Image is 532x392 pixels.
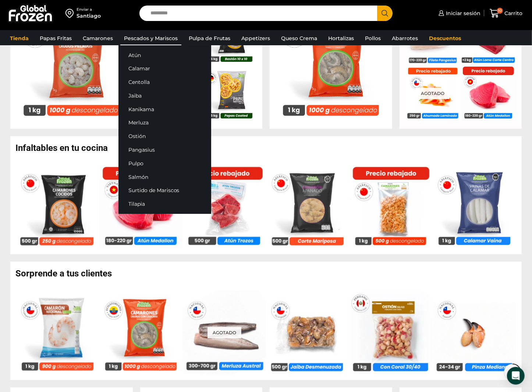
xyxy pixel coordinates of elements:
a: Appetizers [238,31,274,45]
p: Agotado [416,88,450,99]
a: Pescados y Mariscos [120,31,181,45]
h2: Infaltables en tu cocina [15,144,522,152]
div: Santiago [77,12,101,20]
a: Jaiba [118,89,211,103]
a: Centolla [118,75,211,89]
div: Open Intercom Messenger [507,367,525,385]
span: Iniciar sesión [444,10,480,17]
a: Salmón [118,170,211,184]
a: Queso Crema [277,31,321,45]
a: 10 Carrito [488,5,525,22]
a: Iniciar sesión [437,6,480,21]
p: Agotado [208,327,241,339]
span: Carrito [503,10,523,17]
a: Camarones [79,31,117,45]
span: 10 [497,8,503,14]
a: Tienda [6,31,32,45]
a: Hortalizas [324,31,358,45]
div: Enviar a [77,7,101,12]
a: Atún [118,48,211,62]
a: Merluza [118,116,211,130]
a: Abarrotes [388,31,422,45]
a: Papas Fritas [36,31,75,45]
a: Pangasius [118,143,211,157]
a: Descuentos [425,31,465,45]
a: Ostión [118,130,211,143]
a: Calamar [118,62,211,75]
a: Tilapia [118,197,211,211]
h2: Sorprende a tus clientes [15,269,522,278]
button: Search button [377,6,393,21]
a: Pulpa de Frutas [185,31,234,45]
a: Pulpo [118,156,211,170]
img: address-field-icon.svg [65,7,77,20]
a: Pollos [361,31,384,45]
a: Kanikama [118,102,211,116]
a: Surtido de Mariscos [118,184,211,197]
